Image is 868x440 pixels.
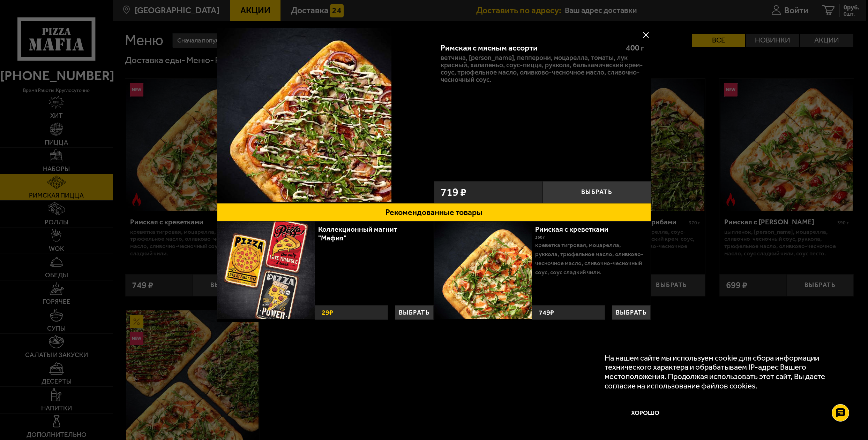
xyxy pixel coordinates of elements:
[318,225,397,242] a: Коллекционный магнит "Мафия"
[535,241,645,277] p: креветка тигровая, моцарелла, руккола, трюфельное масло, оливково-чесночное масло, сливочно-чесно...
[217,203,651,222] button: Рекомендованные товары
[217,28,391,202] img: Римская с мясным ассорти
[537,306,556,319] strong: 749 ₽
[535,225,618,233] a: Римская с креветками
[605,400,686,427] button: Хорошо
[395,305,434,320] button: Выбрать
[441,187,466,198] span: 719 ₽
[320,306,335,319] strong: 29 ₽
[441,43,619,53] div: Римская с мясным ассорти
[441,54,644,83] p: ветчина, [PERSON_NAME], пепперони, моцарелла, томаты, лук красный, халапеньо, соус-пицца, руккола...
[542,181,651,203] button: Выбрать
[217,28,434,203] a: Римская с мясным ассорти
[605,354,843,391] p: На нашем сайте мы используем cookie для сбора информации технического характера и обрабатываем IP...
[535,235,545,240] span: 360 г
[612,305,651,320] button: Выбрать
[626,43,644,53] span: 400 г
